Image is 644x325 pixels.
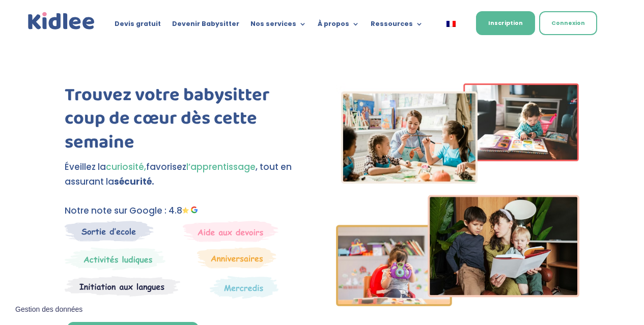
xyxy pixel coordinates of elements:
span: l’apprentissage [186,161,256,173]
img: Anniversaire [197,247,276,269]
img: Thematique [210,276,278,299]
img: Mercredi [65,247,165,271]
a: Ressources [371,20,423,32]
a: À propos [318,20,359,32]
p: Notre note sur Google : 4.8 [65,203,308,218]
img: Français [446,21,456,27]
img: Atelier thematique [65,276,180,297]
span: Gestion des données [15,305,82,314]
strong: sécurité. [114,175,154,188]
img: weekends [183,221,278,242]
img: logo_kidlee_bleu [26,10,97,32]
a: Kidlee Logo [26,10,97,32]
p: Éveillez la favorisez , tout en assurant la [65,160,308,189]
a: Inscription [476,11,535,35]
span: curiosité, [106,161,146,173]
a: Devenir Babysitter [172,20,239,32]
img: Sortie decole [65,221,154,242]
picture: Imgs-2 [336,297,579,309]
h1: Trouvez votre babysitter coup de cœur dès cette semaine [65,83,308,160]
button: Gestion des données [9,299,89,320]
a: Nos services [250,20,306,32]
a: Devis gratuit [115,20,161,32]
a: Connexion [539,11,597,35]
